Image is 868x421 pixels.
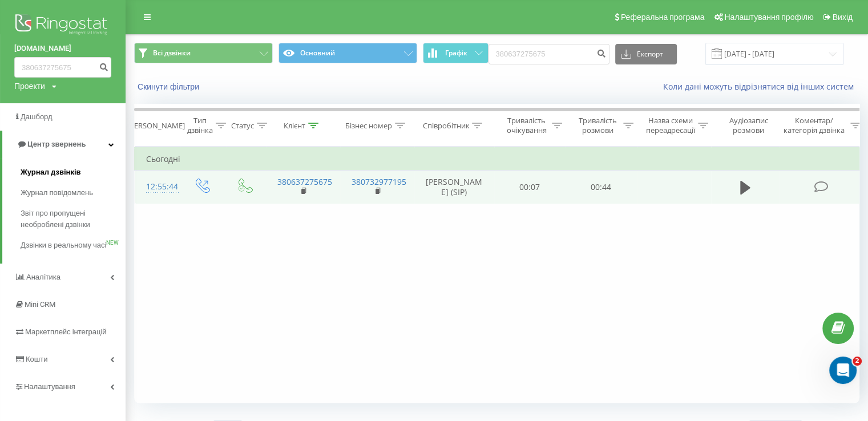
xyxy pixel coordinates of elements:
span: Реферальна програма [621,13,705,22]
a: Звіт про пропущені необроблені дзвінки [21,203,126,235]
div: Назва схеми переадресації [646,116,695,135]
div: 12:55:44 [146,176,169,198]
div: Аудіозапис розмови [721,116,776,135]
span: Кошти [26,355,47,363]
td: 00:07 [494,171,566,204]
span: 2 [853,357,862,366]
div: Бізнес номер [345,121,392,131]
span: Журнал повідомлень [21,187,93,199]
a: Журнал дзвінків [21,162,126,183]
div: [PERSON_NAME] [127,121,185,131]
td: 00:44 [566,171,637,204]
span: Налаштування [24,382,75,391]
div: Коментар/категорія дзвінка [781,116,847,135]
div: Проекти [14,80,45,92]
a: Журнал повідомлень [21,183,126,203]
span: Звіт про пропущені необроблені дзвінки [21,208,120,230]
button: Скинути фільтри [134,82,205,92]
span: Дзвінки в реальному часі [21,240,106,251]
img: Ringostat logo [14,11,111,40]
button: Всі дзвінки [134,43,273,63]
span: Вихід [833,13,853,22]
iframe: Intercom live chat [829,357,857,384]
span: Mini CRM [25,300,55,309]
button: Експорт [615,44,677,64]
span: Центр звернень [27,140,86,148]
button: Графік [423,43,488,63]
div: Тривалість розмови [575,116,620,135]
div: Тривалість очікування [504,116,549,135]
div: Клієнт [284,121,305,131]
a: 380637275675 [277,176,332,187]
input: Пошук за номером [14,57,111,78]
div: Співробітник [422,121,469,131]
span: Аналiтика [26,273,60,281]
span: Графік [445,49,467,57]
span: Журнал дзвінків [21,167,81,178]
a: Центр звернень [2,131,126,158]
span: Дашборд [21,112,53,121]
span: Налаштування профілю [724,13,813,22]
span: Маркетплейс інтеграцій [25,327,107,336]
td: [PERSON_NAME] (SIP) [414,171,494,204]
div: Статус [231,121,254,131]
button: Основний [278,43,417,63]
a: Дзвінки в реальному часіNEW [21,235,126,256]
a: 380732977195 [352,176,406,187]
td: Сьогодні [135,148,865,171]
span: Всі дзвінки [153,48,191,58]
input: Пошук за номером [488,44,609,64]
a: Коли дані можуть відрізнятися вiд інших систем [663,81,859,92]
a: [DOMAIN_NAME] [14,43,111,54]
div: Тип дзвінка [187,116,213,135]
